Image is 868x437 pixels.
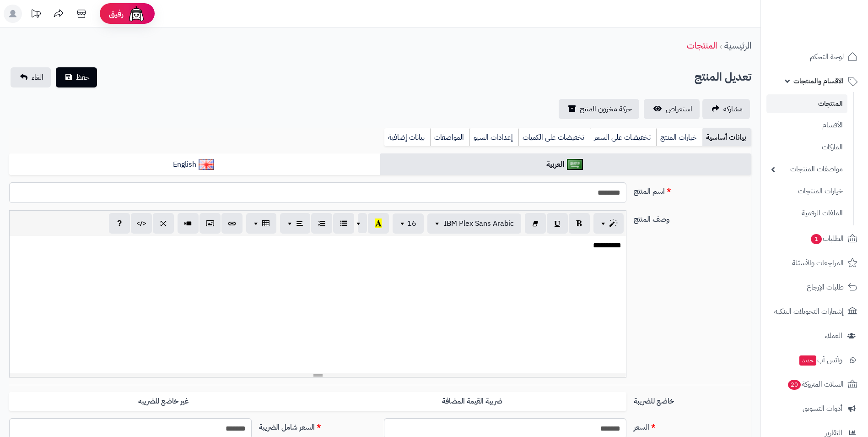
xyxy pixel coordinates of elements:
span: حركة مخزون المنتج [580,104,632,115]
a: خيارات المنتج [656,128,702,147]
img: English [199,159,215,170]
span: لوحة التحكم [810,50,844,63]
label: غير خاضع للضريبه [9,392,318,411]
label: السعر شامل الضريبة [255,418,380,433]
a: العربية [380,153,751,176]
a: تخفيضات على السعر [590,128,656,147]
label: وصف المنتج [630,210,755,225]
label: اسم المنتج [630,182,755,197]
a: English [9,153,380,176]
label: ضريبة القيمة المضافة [318,392,626,411]
span: جديد [799,355,816,366]
h2: تعديل المنتج [695,68,751,87]
a: استعراض [644,99,700,119]
img: ai-face.png [127,5,146,23]
a: الملفات الرقمية [766,203,847,223]
a: المراجعات والأسئلة [766,252,863,274]
label: خاضع للضريبة [630,392,755,407]
span: حفظ [76,72,90,83]
span: المراجعات والأسئلة [792,257,844,269]
a: الأقسام [766,115,847,135]
a: المنتجات [687,38,717,52]
span: 20 [788,380,801,390]
img: العربية [567,159,583,170]
label: السعر [630,418,755,433]
a: مشاركه [702,99,750,119]
a: وآتس آبجديد [766,349,863,371]
span: الغاء [32,72,43,83]
button: IBM Plex Sans Arabic [427,213,521,234]
a: بيانات إضافية [384,128,430,147]
button: 16 [393,213,424,234]
span: السلات المتروكة [787,378,844,391]
a: إعدادات السيو [469,128,518,147]
a: الرئيسية [724,38,751,52]
a: الماركات [766,137,847,157]
a: المنتجات [766,94,847,113]
span: العملاء [825,329,842,342]
a: طلبات الإرجاع [766,276,863,298]
a: لوحة التحكم [766,46,863,68]
span: 1 [811,234,822,244]
a: الغاء [11,67,51,87]
a: إشعارات التحويلات البنكية [766,300,863,322]
span: استعراض [666,104,692,115]
span: 16 [407,218,416,229]
span: أدوات التسويق [803,402,842,415]
span: الطلبات [810,232,844,245]
a: خيارات المنتجات [766,181,847,201]
span: مشاركه [723,104,743,115]
a: بيانات أساسية [702,128,751,147]
span: وآتس آب [798,354,842,366]
a: السلات المتروكة20 [766,373,863,395]
a: العملاء [766,325,863,347]
span: رفيق [109,8,124,19]
span: طلبات الإرجاع [807,281,844,294]
span: الأقسام والمنتجات [793,75,844,87]
span: IBM Plex Sans Arabic [444,218,514,229]
a: المواصفات [430,128,469,147]
a: أدوات التسويق [766,398,863,420]
a: تحديثات المنصة [24,5,47,25]
a: الطلبات1 [766,228,863,250]
a: مواصفات المنتجات [766,159,847,179]
a: تخفيضات على الكميات [518,128,590,147]
a: حركة مخزون المنتج [559,99,639,119]
span: إشعارات التحويلات البنكية [774,305,844,318]
button: حفظ [56,67,97,87]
